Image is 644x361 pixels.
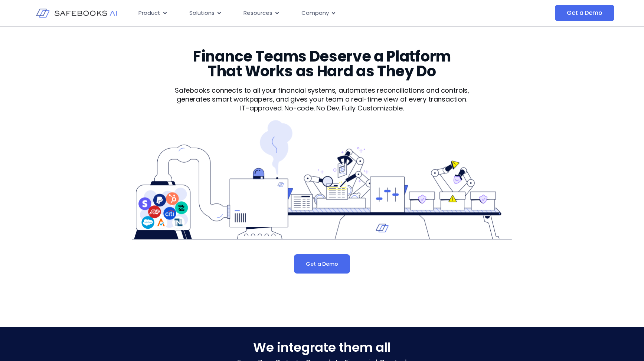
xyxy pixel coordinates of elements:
[555,5,614,21] a: Get a Demo
[301,9,329,17] span: Company
[189,9,215,17] span: Solutions
[294,254,350,274] a: Get a Demo
[567,9,602,17] span: Get a Demo
[306,260,338,268] span: Get a Demo
[243,9,272,17] span: Resources
[179,49,465,79] h3: Finance Teams Deserve a Platform That Works as Hard as They Do
[133,6,481,20] div: Menu Toggle
[138,9,160,17] span: Product
[162,104,482,113] p: IT-approved. No-code. No Dev. Fully Customizable.
[133,6,481,20] nav: Menu
[162,86,482,104] p: Safebooks connects to all your financial systems, automates reconciliations and controls, generat...
[132,120,511,239] img: Product 1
